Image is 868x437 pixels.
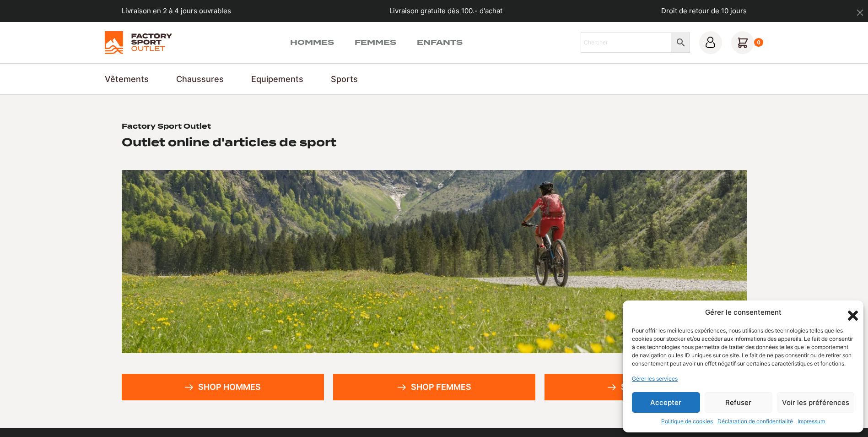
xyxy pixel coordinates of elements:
a: Sports [331,73,358,85]
button: Voir les préférences [777,392,854,413]
p: Livraison gratuite dès 100.- d'achat [389,6,502,16]
a: Impressum [798,417,825,426]
a: Shop hommes [122,374,324,400]
button: dismiss [852,5,868,21]
button: Refuser [705,392,773,413]
a: Hommes [290,37,334,48]
div: Pour offrir les meilleures expériences, nous utilisons des technologies telles que les cookies po... [632,327,853,368]
a: Vêtements [105,73,149,85]
a: Enfants [417,37,463,48]
h2: Outlet online d'articles de sport [122,135,336,149]
a: Femmes [355,37,396,48]
a: Chaussures [176,73,224,85]
a: Gérer les services [632,375,678,383]
p: Droit de retour de 10 jours [661,6,747,16]
a: Déclaration de confidentialité [717,417,793,426]
div: Gérer le consentement [705,307,782,318]
h1: Factory Sport Outlet [122,122,211,131]
div: 0 [754,38,764,47]
p: Livraison en 2 à 4 jours ouvrables [122,6,231,16]
a: Shop enfants [545,374,747,400]
a: Equipements [251,73,303,85]
button: Accepter [632,392,700,413]
a: Politique de cookies [661,417,713,426]
input: Chercher [581,33,671,53]
img: Factory Sport Outlet [105,31,172,54]
div: Fermer la boîte de dialogue [845,308,854,317]
a: Shop femmes [333,374,535,400]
